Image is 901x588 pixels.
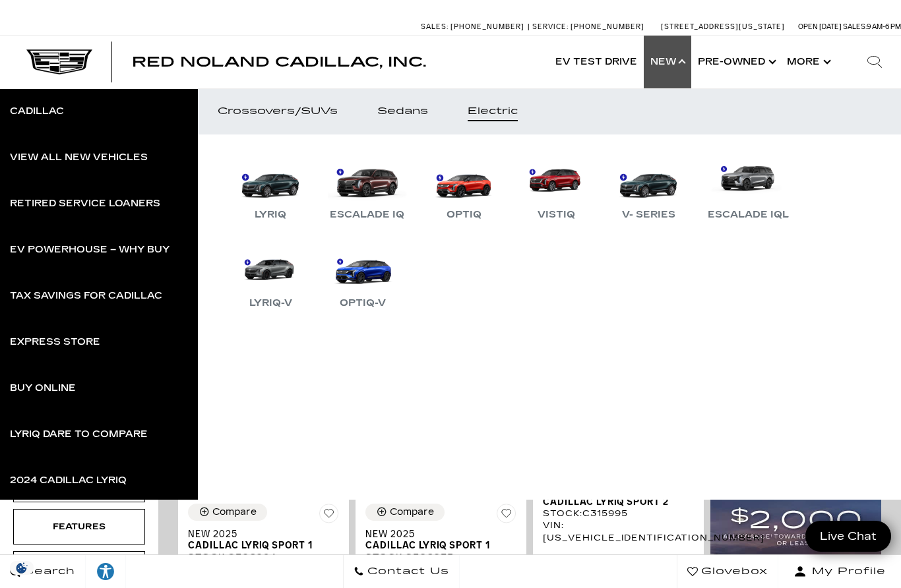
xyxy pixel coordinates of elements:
[848,36,901,88] div: Search
[468,107,518,116] div: Electric
[778,555,901,588] button: Open user profile menu
[10,107,64,116] div: Cadillac
[691,36,780,88] a: Pre-Owned
[516,154,596,223] a: VISTIQ
[132,54,426,70] span: Red Noland Cadillac, Inc.
[543,519,694,543] div: VIN: [US_VEHICLE_IDENTIFICATION_NUMBER]
[421,22,449,31] span: Sales:
[440,207,488,223] div: OPTIQ
[364,562,449,581] span: Contact Us
[10,338,100,347] div: Express Store
[10,476,127,485] div: 2024 Cadillac LYRIQ
[531,207,582,223] div: VISTIQ
[805,521,891,552] a: Live Chat
[231,243,310,311] a: LYRIQ-V
[188,529,329,540] span: New 2025
[20,562,75,581] span: Search
[26,49,92,74] img: Cadillac Dark Logo with Cadillac White Text
[365,529,516,551] a: New 2025Cadillac LYRIQ Sport 1
[867,22,901,31] span: 9 AM-6 PM
[390,506,434,518] div: Compare
[365,504,445,521] button: Compare Vehicle
[13,551,145,587] div: FueltypeFueltype
[188,551,339,563] div: Stock : C306094
[7,561,37,575] img: Opt-Out Icon
[365,529,507,540] span: New 2025
[698,562,768,581] span: Glovebox
[188,529,339,551] a: New 2025Cadillac LYRIQ Sport 1
[532,22,569,31] span: Service:
[323,154,411,223] a: Escalade IQ
[323,207,411,223] div: Escalade IQ
[701,207,795,223] div: Escalade IQL
[10,199,160,208] div: Retired Service Loaners
[248,207,293,223] div: LYRIQ
[497,504,516,529] button: Save Vehicle
[132,55,426,69] a: Red Noland Cadillac, Inc.
[549,36,644,88] a: EV Test Drive
[843,22,867,31] span: Sales:
[609,154,688,223] a: V- Series
[677,555,778,588] a: Glovebox
[7,561,37,575] section: Click to Open Cookie Consent Modal
[421,23,528,30] a: Sales: [PHONE_NUMBER]
[188,504,267,521] button: Compare Vehicle
[198,88,357,134] a: Crossovers/SUVs
[424,154,503,223] a: OPTIQ
[615,207,682,223] div: V- Series
[780,36,835,88] button: More
[807,562,886,581] span: My Profile
[10,291,162,301] div: Tax Savings for Cadillac
[813,529,883,544] span: Live Chat
[13,509,145,544] div: FeaturesFeatures
[46,519,112,534] div: Features
[86,562,125,581] div: Explore your accessibility options
[450,22,524,31] span: [PHONE_NUMBER]
[212,506,257,518] div: Compare
[528,23,648,30] a: Service: [PHONE_NUMBER]
[10,153,148,162] div: View All New Vehicles
[231,154,310,223] a: LYRIQ
[343,555,460,588] a: Contact Us
[377,107,428,116] div: Sedans
[10,430,148,439] div: LYRIQ Dare to Compare
[218,107,338,116] div: Crossovers/SUVs
[661,22,785,31] a: [STREET_ADDRESS][US_STATE]
[571,22,644,31] span: [PHONE_NUMBER]
[323,243,402,311] a: OPTIQ-V
[448,88,538,134] a: Electric
[188,540,329,551] span: Cadillac LYRIQ Sport 1
[243,295,299,311] div: LYRIQ-V
[701,154,795,223] a: Escalade IQL
[543,508,694,519] div: Stock : C315995
[86,555,126,588] a: Explore your accessibility options
[543,496,684,508] span: Cadillac LYRIQ Sport 2
[644,36,691,88] a: New
[798,22,842,31] span: Open [DATE]
[365,551,516,563] div: Stock : C306035
[365,540,507,551] span: Cadillac LYRIQ Sport 1
[319,504,339,529] button: Save Vehicle
[333,295,392,311] div: OPTIQ-V
[10,245,170,254] div: EV Powerhouse – Why Buy
[10,384,76,393] div: Buy Online
[357,88,448,134] a: Sedans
